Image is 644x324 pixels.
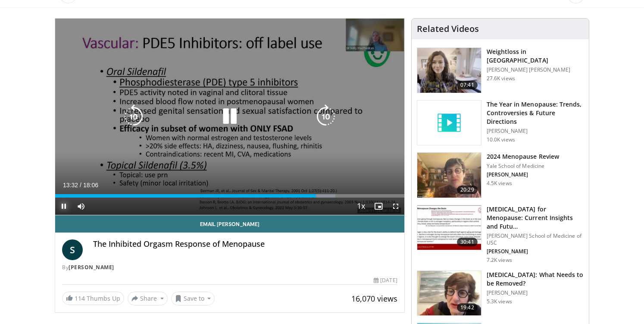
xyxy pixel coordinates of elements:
a: S [62,239,83,260]
div: [DATE] [374,277,397,284]
button: Mute [72,198,90,215]
span: 30:41 [457,238,478,246]
p: 4.5K views [487,180,512,187]
h3: [MEDICAL_DATA]: What Needs to be Removed? [487,271,584,288]
button: Pause [55,198,72,215]
h3: 2024 Menopause Review [487,152,559,161]
p: 5.3K views [487,298,512,305]
a: Email [PERSON_NAME] [55,215,404,233]
p: Yale School of Medicine [487,163,559,170]
button: Fullscreen [387,198,404,215]
button: Share [128,292,168,305]
a: 114 Thumbs Up [62,292,124,305]
a: 07:41 Weightloss in [GEOGRAPHIC_DATA] [PERSON_NAME] [PERSON_NAME] 27.6K views [417,47,584,93]
a: 19:42 [MEDICAL_DATA]: What Needs to be Removed? [PERSON_NAME] 5.3K views [417,271,584,316]
p: 27.6K views [487,75,515,82]
button: Save to [171,292,215,305]
div: By [62,264,397,271]
p: [PERSON_NAME] [487,128,584,135]
img: 9983fed1-7565-45be-8934-aef1103ce6e2.150x105_q85_crop-smart_upscale.jpg [417,48,481,93]
button: Playback Rate [353,198,370,215]
div: Progress Bar [55,194,404,198]
h3: Weightloss in [GEOGRAPHIC_DATA] [487,47,584,65]
p: [PERSON_NAME] [PERSON_NAME] [487,66,584,73]
span: 20:29 [457,186,478,194]
p: [PERSON_NAME] [487,248,584,255]
img: video_placeholder_short.svg [417,101,481,145]
img: 4d0a4bbe-a17a-46ab-a4ad-f5554927e0d3.150x105_q85_crop-smart_upscale.jpg [417,271,481,316]
h3: The Year in Menopause: Trends, Controversies & Future Directions [487,100,584,126]
a: [PERSON_NAME] [69,264,114,271]
span: 07:41 [457,81,478,89]
span: 13:32 [63,182,78,189]
p: [PERSON_NAME] [487,289,584,296]
img: 47271b8a-94f4-49c8-b914-2a3d3af03a9e.150x105_q85_crop-smart_upscale.jpg [417,205,481,250]
p: [PERSON_NAME] [487,171,559,178]
h4: Related Videos [417,24,479,34]
span: / [80,182,81,189]
button: Enable picture-in-picture mode [370,198,387,215]
img: 692f135d-47bd-4f7e-b54d-786d036e68d3.150x105_q85_crop-smart_upscale.jpg [417,153,481,198]
h4: The Inhibited Orgasm Response of Menopause [93,239,397,249]
p: 10.0K views [487,136,515,143]
a: 20:29 2024 Menopause Review Yale School of Medicine [PERSON_NAME] 4.5K views [417,152,584,198]
p: [PERSON_NAME] School of Medicine of USC [487,233,584,246]
span: 16,070 views [351,293,397,304]
span: 18:06 [83,182,98,189]
a: 30:41 [MEDICAL_DATA] for Menopause: Current Insights and Futu… [PERSON_NAME] School of Medicine o... [417,205,584,264]
p: 7.2K views [487,257,512,264]
h3: [MEDICAL_DATA] for Menopause: Current Insights and Futu… [487,205,584,231]
span: 114 [75,294,85,302]
span: 19:42 [457,303,478,312]
a: The Year in Menopause: Trends, Controversies & Future Directions [PERSON_NAME] 10.0K views [417,100,584,146]
video-js: Video Player [55,19,404,215]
